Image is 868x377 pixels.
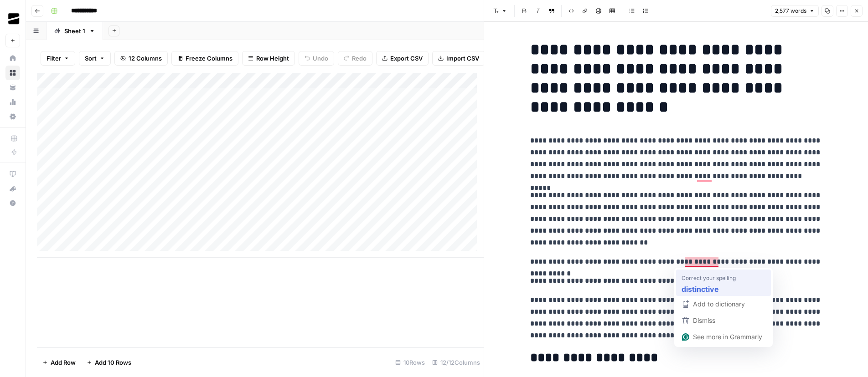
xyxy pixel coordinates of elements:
[429,355,484,370] div: 12/12 Columns
[242,51,295,66] button: Row Height
[256,54,289,63] span: Row Height
[376,51,429,66] button: Export CSV
[5,66,20,80] a: Browse
[338,51,372,66] button: Redo
[771,5,819,17] button: 2,577 words
[352,54,367,63] span: Redo
[5,80,20,95] a: Your Data
[51,358,76,367] span: Add Row
[46,54,61,63] span: Filter
[775,7,806,15] span: 2,577 words
[186,54,232,63] span: Freeze Columns
[5,7,20,30] button: Workspace: OGM
[41,51,75,66] button: Filter
[5,167,20,181] a: AirOps Academy
[79,51,111,66] button: Sort
[64,26,85,36] div: Sheet 1
[37,355,81,370] button: Add Row
[85,54,97,63] span: Sort
[114,51,168,66] button: 12 Columns
[81,355,137,370] button: Add 10 Rows
[392,355,429,370] div: 10 Rows
[446,54,479,63] span: Import CSV
[299,51,334,66] button: Undo
[171,51,238,66] button: Freeze Columns
[5,10,22,27] img: OGM Logo
[390,54,423,63] span: Export CSV
[129,54,162,63] span: 12 Columns
[5,181,20,196] button: What's new?
[5,109,20,124] a: Settings
[5,51,20,66] a: Home
[46,22,103,40] a: Sheet 1
[6,182,20,195] div: What's new?
[95,358,131,367] span: Add 10 Rows
[5,95,20,109] a: Usage
[432,51,485,66] button: Import CSV
[5,196,20,210] button: Help + Support
[313,54,328,63] span: Undo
